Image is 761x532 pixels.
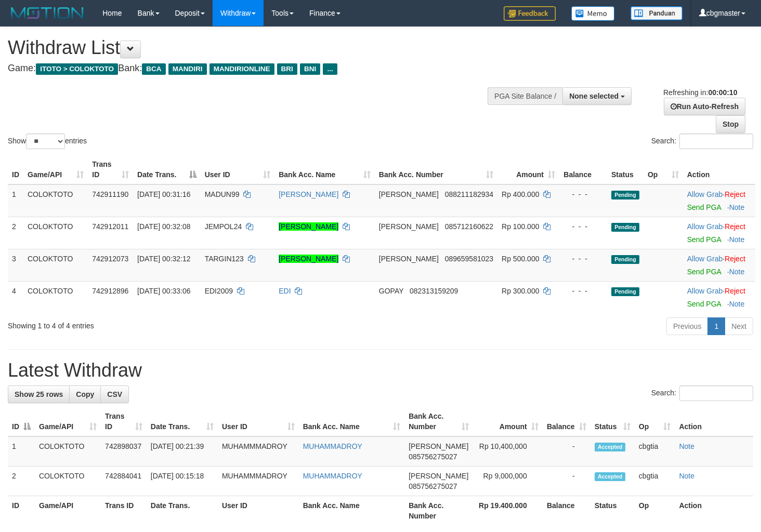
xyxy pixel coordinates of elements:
[100,385,129,403] a: CSV
[687,190,725,198] span: ·
[379,287,403,295] span: GOPAY
[591,496,635,526] th: Status
[595,443,626,451] span: Accepted
[687,255,723,263] a: Allow Grab
[137,255,190,263] span: [DATE] 00:32:12
[101,407,147,436] th: Trans ID: activate to sort column ascending
[8,496,35,526] th: ID
[409,453,457,461] span: Copy 085756275027 to clipboard
[209,63,274,75] span: MANDIRIONLINE
[218,436,299,467] td: MUHAMMMADROY
[101,496,147,526] th: Trans ID
[8,155,23,184] th: ID
[679,472,694,480] a: Note
[687,222,725,231] span: ·
[409,472,468,480] span: [PERSON_NAME]
[729,235,745,244] a: Note
[543,436,591,467] td: -
[201,155,275,184] th: User ID: activate to sort column ascending
[23,155,88,184] th: Game/API: activate to sort column ascending
[611,287,639,296] span: Pending
[409,482,457,490] span: Copy 085756275027 to clipboard
[205,190,240,198] span: MADUN99
[687,235,721,244] a: Send PGA
[300,63,320,75] span: BNI
[8,360,753,381] h1: Latest Withdraw
[279,190,338,198] a: [PERSON_NAME]
[595,472,626,481] span: Accepted
[473,467,543,496] td: Rp 9,000,000
[651,134,753,149] label: Search:
[675,407,753,436] th: Action
[635,407,675,436] th: Op: activate to sort column ascending
[679,442,694,450] a: Note
[88,155,133,184] th: Trans ID: activate to sort column ascending
[323,63,337,75] span: ...
[379,255,439,263] span: [PERSON_NAME]
[8,217,23,249] td: 2
[687,190,723,198] a: Allow Grab
[8,63,497,74] h4: Game: Bank:
[687,287,723,295] a: Allow Grab
[8,316,309,331] div: Showing 1 to 4 of 4 entries
[562,87,632,105] button: None selected
[497,155,559,184] th: Amount: activate to sort column ascending
[92,255,128,263] span: 742912073
[15,390,63,398] span: Show 25 rows
[725,190,745,198] a: Reject
[687,300,721,308] a: Send PGA
[651,385,753,401] label: Search:
[644,155,683,184] th: Op: activate to sort column ascending
[473,436,543,467] td: Rp 10,400,000
[687,203,721,211] a: Send PGA
[279,222,338,231] a: [PERSON_NAME]
[36,63,118,75] span: ITOTO > COLOKTOTO
[410,287,458,295] span: Copy 082313159209 to clipboard
[279,287,291,295] a: EDI
[569,92,619,100] span: None selected
[218,407,299,436] th: User ID: activate to sort column ascending
[563,189,603,199] div: - - -
[404,407,473,436] th: Bank Acc. Number: activate to sort column ascending
[687,287,725,295] span: ·
[683,217,755,249] td: ·
[679,385,753,401] input: Search:
[687,255,725,263] span: ·
[635,496,675,526] th: Op
[504,6,556,21] img: Feedback.jpg
[92,287,128,295] span: 742912896
[69,385,101,403] a: Copy
[218,496,299,526] th: User ID
[8,281,23,313] td: 4
[137,287,190,295] span: [DATE] 00:33:06
[502,255,539,263] span: Rp 500.000
[635,436,675,467] td: cbgtia
[683,249,755,281] td: ·
[563,254,603,264] div: - - -
[725,317,753,335] a: Next
[683,184,755,217] td: ·
[563,221,603,232] div: - - -
[666,317,708,335] a: Previous
[607,155,644,184] th: Status
[8,436,35,467] td: 1
[404,496,473,526] th: Bank Acc. Number
[35,436,101,467] td: COLOKTOTO
[563,286,603,296] div: - - -
[502,222,539,231] span: Rp 100.000
[76,390,94,398] span: Copy
[218,467,299,496] td: MUHAMMMADROY
[675,496,753,526] th: Action
[473,496,543,526] th: Rp 19.400.000
[23,184,88,217] td: COLOKTOTO
[303,442,362,450] a: MUHAMMADROY
[543,407,591,436] th: Balance: activate to sort column ascending
[101,467,147,496] td: 742884041
[679,134,753,149] input: Search:
[8,249,23,281] td: 3
[277,63,297,75] span: BRI
[299,407,405,436] th: Bank Acc. Name: activate to sort column ascending
[35,467,101,496] td: COLOKTOTO
[23,249,88,281] td: COLOKTOTO
[168,63,207,75] span: MANDIRI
